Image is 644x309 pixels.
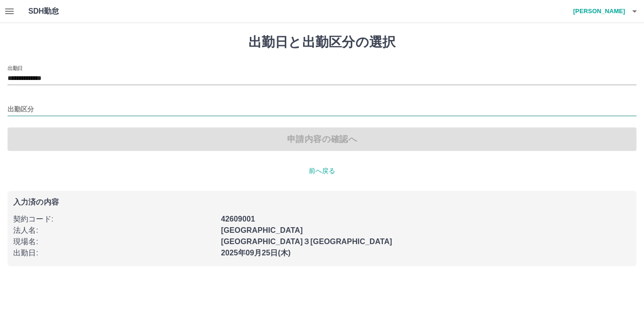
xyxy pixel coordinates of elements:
p: 現場名 : [13,236,215,247]
b: 2025年09月25日(木) [221,249,291,257]
p: 出勤日 : [13,247,215,259]
b: [GEOGRAPHIC_DATA]３[GEOGRAPHIC_DATA] [221,238,392,246]
b: 42609001 [221,215,255,223]
p: 前へ戻る [8,166,636,176]
p: 法人名 : [13,225,215,236]
p: 入力済の内容 [13,198,631,206]
h1: 出勤日と出勤区分の選択 [8,34,636,50]
p: 契約コード : [13,214,215,225]
label: 出勤日 [8,64,23,71]
b: [GEOGRAPHIC_DATA] [221,226,303,234]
